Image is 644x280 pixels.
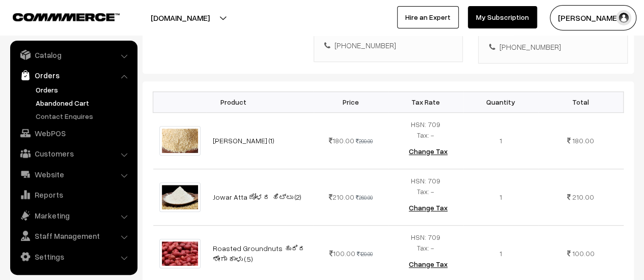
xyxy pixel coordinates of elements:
strike: 200.00 [356,138,373,144]
th: Price [314,91,388,112]
a: Reports [13,185,134,204]
span: 180.00 [329,136,354,145]
img: JowarRava.png [159,126,201,155]
span: HSN: 709 Tax: - [411,176,440,196]
a: Contact Enquires [33,111,134,121]
strike: 260.00 [356,194,373,201]
span: 1 [499,249,502,258]
a: Website [13,165,134,183]
span: 100.00 [329,249,355,258]
span: 210.00 [329,193,354,201]
span: 100.00 [572,249,595,258]
img: RoastedGroundnut1.png [159,239,201,268]
span: 1 [499,136,502,145]
div: [PHONE_NUMBER] [324,40,453,51]
a: Orders [13,66,134,84]
a: Abandoned Cart [33,98,134,108]
span: 210.00 [572,193,594,201]
a: My Subscription [468,6,537,28]
span: 1 [499,193,502,201]
strike: 120.00 [357,251,373,257]
a: WebPOS [13,124,134,142]
a: Marketing [13,206,134,225]
a: Jowar Atta ಜೋಳದ ಹಿಟ್ಟು (2) [213,193,301,201]
th: Tax Rate [388,91,463,112]
span: HSN: 709 Tax: - [411,120,440,139]
span: HSN: 709 Tax: - [411,233,440,252]
th: Product [153,91,314,112]
th: Total [538,91,624,112]
button: Change Tax [401,253,456,275]
button: Change Tax [401,197,456,219]
span: 180.00 [572,136,594,145]
a: Roasted Groundnuts ಹುರಿದ ಶೇಂಗಾ ಕಾಳು (.5) [213,244,305,263]
a: Customers [13,144,134,163]
a: Orders [33,84,134,95]
button: [PERSON_NAME] [550,5,636,30]
a: [PERSON_NAME] (1) [213,136,274,145]
img: user [616,10,631,25]
a: Catalog [13,46,134,64]
a: COMMMERCE [13,10,102,22]
img: COMMMERCE [13,13,120,21]
a: Staff Management [13,227,134,245]
button: Change Tax [401,140,456,163]
a: Hire an Expert [397,6,459,28]
a: Settings [13,247,134,266]
th: Quantity [463,91,538,112]
img: JowarAtta.png [159,182,201,211]
div: [PHONE_NUMBER] [489,41,617,53]
button: [DOMAIN_NAME] [115,5,245,30]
